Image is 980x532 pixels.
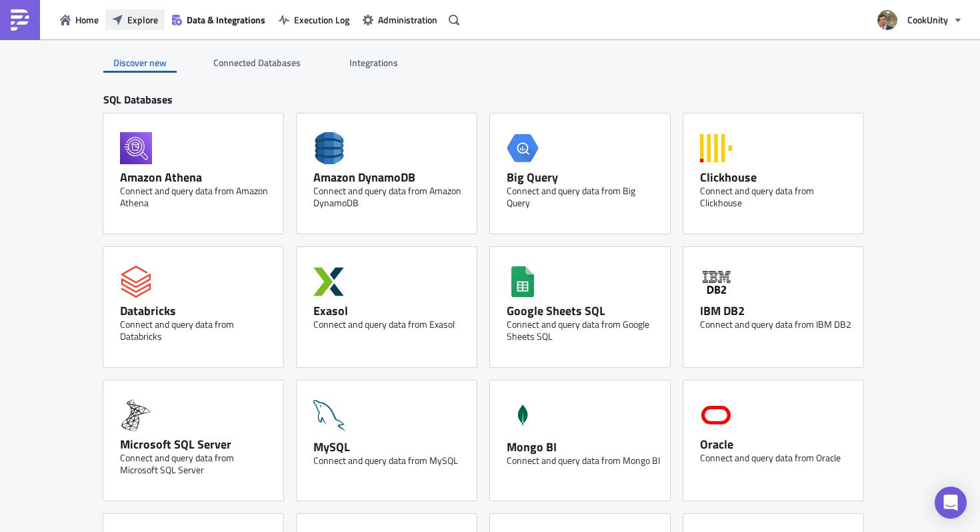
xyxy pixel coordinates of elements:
[876,9,899,31] img: Avatar
[120,437,273,452] div: Microsoft SQL Server
[700,303,853,318] div: IBM DB2
[700,452,853,464] div: Connect and query data from Oracle
[313,185,467,209] div: Connect and query data from Amazon DynamoDB
[105,9,165,30] button: Explore
[378,13,437,27] span: Administration
[700,318,853,330] div: Connect and query data from IBM DB2
[120,303,273,318] div: Databricks
[272,9,356,30] button: Execution Log
[120,318,273,342] div: Connect and query data from Databricks
[120,185,273,209] div: Connect and query data from Amazon Athena
[935,487,967,519] div: Open Intercom Messenger
[700,437,853,452] div: Oracle
[507,455,660,467] div: Connect and query data from Mongo BI
[869,5,970,35] button: CookUnity
[507,318,660,342] div: Connect and query data from Google Sheets SQL
[165,9,272,30] button: Data & Integrations
[103,93,877,113] div: SQL Databases
[127,13,158,27] span: Explore
[700,185,853,209] div: Connect and query data from Clickhouse
[349,55,400,69] span: Integrations
[103,53,177,73] div: Discover new
[700,170,853,185] div: Clickhouse
[313,170,467,185] div: Amazon DynamoDB
[356,9,444,30] button: Administration
[120,170,273,185] div: Amazon Athena
[507,170,660,185] div: Big Query
[507,185,660,209] div: Connect and query data from Big Query
[313,455,467,467] div: Connect and query data from MySQL
[75,13,99,27] span: Home
[907,13,948,27] span: CookUnity
[294,13,349,27] span: Execution Log
[213,55,303,69] span: Connected Databases
[313,439,467,455] div: MySQL
[187,13,265,27] span: Data & Integrations
[313,303,467,318] div: Exasol
[700,266,732,298] svg: IBM DB2
[9,9,31,31] img: PushMetrics
[120,452,273,476] div: Connect and query data from Microsoft SQL Server
[507,439,660,455] div: Mongo BI
[313,318,467,330] div: Connect and query data from Exasol
[507,303,660,318] div: Google Sheets SQL
[53,9,105,30] button: Home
